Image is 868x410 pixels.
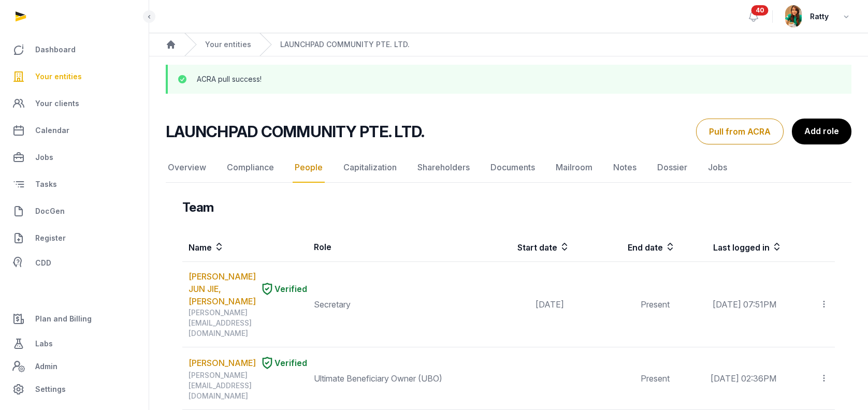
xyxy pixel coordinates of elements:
[35,124,69,137] span: Calendar
[655,153,689,183] a: Dossier
[166,153,851,183] nav: Tabs
[810,10,829,23] span: Ratty
[570,232,676,262] th: End date
[611,153,639,183] a: Notes
[293,153,325,183] a: People
[189,370,307,401] div: [PERSON_NAME][EMAIL_ADDRESS][DOMAIN_NAME]
[465,232,570,262] th: Start date
[225,153,276,183] a: Compliance
[488,153,537,183] a: Documents
[35,257,51,269] span: CDD
[308,262,465,347] td: Secretary
[8,91,140,116] a: Your clients
[8,356,140,377] a: Admin
[706,153,729,183] a: Jobs
[35,313,92,325] span: Plan and Billing
[205,39,251,50] a: Your entities
[8,118,140,143] a: Calendar
[8,145,140,170] a: Jobs
[182,199,214,216] h3: Team
[35,205,65,217] span: DocGen
[676,232,783,262] th: Last logged in
[641,299,670,310] span: Present
[713,299,776,310] span: [DATE] 07:51PM
[8,37,140,62] a: Dashboard
[696,119,784,144] button: Pull from ACRA
[8,306,140,331] a: Plan and Billing
[166,122,424,141] h2: LAUNCHPAD COMMUNITY PTE. LTD.
[711,373,776,384] span: [DATE] 02:36PM
[35,97,79,110] span: Your clients
[341,153,399,183] a: Capitalization
[35,338,53,350] span: Labs
[274,283,307,295] span: Verified
[280,39,410,50] a: LAUNCHPAD COMMUNITY PTE. LTD.
[792,119,851,144] a: Add role
[308,232,465,262] th: Role
[785,5,802,27] img: avatar
[751,5,769,16] span: 40
[8,199,140,224] a: DocGen
[35,43,76,56] span: Dashboard
[189,270,256,307] a: [PERSON_NAME] JUN JIE, [PERSON_NAME]
[197,74,262,84] p: ACRA pull success!
[8,253,140,273] a: CDD
[166,153,208,183] a: Overview
[274,357,307,369] span: Verified
[189,307,307,339] div: [PERSON_NAME][EMAIL_ADDRESS][DOMAIN_NAME]
[35,151,53,164] span: Jobs
[308,347,465,410] td: Ultimate Beneficiary Owner (UBO)
[35,383,66,396] span: Settings
[8,377,140,402] a: Settings
[35,232,66,244] span: Register
[189,357,256,369] a: [PERSON_NAME]
[8,331,140,356] a: Labs
[415,153,472,183] a: Shareholders
[8,226,140,251] a: Register
[465,262,570,347] td: [DATE]
[149,33,868,56] nav: Breadcrumb
[182,232,308,262] th: Name
[554,153,595,183] a: Mailroom
[8,172,140,197] a: Tasks
[35,178,57,191] span: Tasks
[35,70,82,83] span: Your entities
[641,373,670,384] span: Present
[8,64,140,89] a: Your entities
[35,360,57,373] span: Admin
